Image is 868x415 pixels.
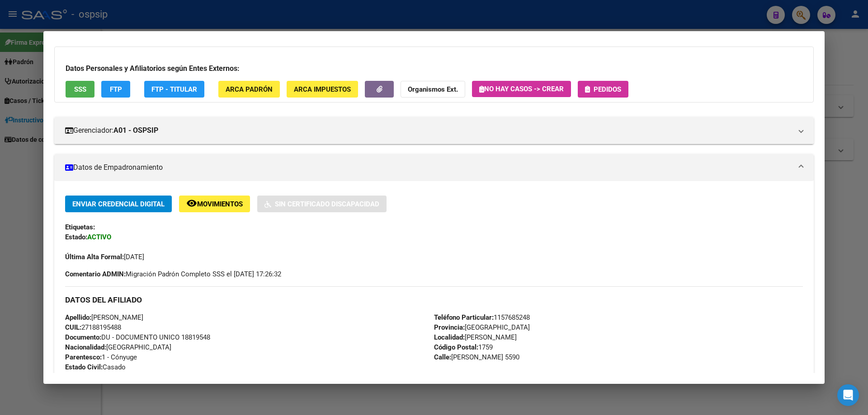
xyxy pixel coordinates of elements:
[275,200,379,208] span: Sin Certificado Discapacidad
[54,154,814,181] mat-expansion-panel-header: Datos de Empadronamiento
[66,63,802,74] h3: Datos Personales y Afiliatorios según Entes Externos:
[434,343,493,351] span: 1759
[65,253,124,261] strong: Última Alta Formal:
[434,313,494,322] strong: Teléfono Particular:
[65,333,210,341] span: DU - DOCUMENTO UNICO 18819548
[294,85,351,93] span: ARCA Impuestos
[65,343,171,351] span: [GEOGRAPHIC_DATA]
[110,85,122,93] span: FTP
[65,323,121,331] span: 27188195488
[197,200,243,208] span: Movimientos
[257,196,387,212] button: Sin Certificado Discapacidad
[66,81,94,98] button: SSS
[434,323,530,331] span: [GEOGRAPHIC_DATA]
[65,353,102,361] strong: Parentesco:
[65,353,137,361] span: 1 - Cónyuge
[87,233,111,241] strong: ACTIVO
[434,313,530,322] span: 1157685248
[434,333,465,341] strong: Localidad:
[434,343,478,351] strong: Código Postal:
[226,85,273,93] span: ARCA Padrón
[65,125,792,136] mat-panel-title: Gerenciador:
[65,270,126,278] strong: Comentario ADMIN:
[65,313,143,322] span: [PERSON_NAME]
[65,333,101,341] strong: Documento:
[144,81,204,98] button: FTP - Titular
[434,333,517,341] span: [PERSON_NAME]
[837,384,859,406] div: Open Intercom Messenger
[151,85,197,93] span: FTP - Titular
[218,81,280,98] button: ARCA Padrón
[65,323,81,331] strong: CUIL:
[434,323,465,331] strong: Provincia:
[65,363,126,371] span: Casado
[472,81,571,97] button: No hay casos -> Crear
[65,313,91,322] strong: Apellido:
[54,117,814,144] mat-expansion-panel-header: Gerenciador:A01 - OSPSIP
[287,81,358,98] button: ARCA Impuestos
[401,81,465,98] button: Organismos Ext.
[65,233,87,241] strong: Estado:
[65,295,803,305] h3: DATOS DEL AFILIADO
[65,253,144,261] span: [DATE]
[479,85,564,93] span: No hay casos -> Crear
[72,200,165,208] span: Enviar Credencial Digital
[113,125,158,136] strong: A01 - OSPSIP
[65,196,172,212] button: Enviar Credencial Digital
[186,198,197,209] mat-icon: remove_red_eye
[65,269,281,279] span: Migración Padrón Completo SSS el [DATE] 17:26:32
[594,85,621,93] span: Pedidos
[65,223,95,231] strong: Etiquetas:
[65,363,103,371] strong: Estado Civil:
[74,85,86,93] span: SSS
[65,162,792,173] mat-panel-title: Datos de Empadronamiento
[578,81,628,98] button: Pedidos
[434,353,451,361] strong: Calle:
[408,85,458,93] strong: Organismos Ext.
[65,343,106,351] strong: Nacionalidad:
[434,353,519,361] span: [PERSON_NAME] 5590
[101,81,130,98] button: FTP
[179,196,250,212] button: Movimientos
